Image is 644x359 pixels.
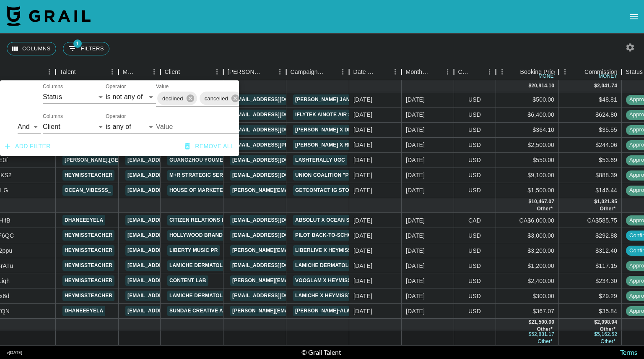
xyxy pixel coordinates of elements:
button: Sort [430,66,441,78]
a: Terms [620,348,637,356]
div: $550.00 [496,153,559,168]
a: Lamiche Dermatology [167,260,236,271]
div: May '25 [406,156,425,164]
div: USD [454,138,496,153]
div: CA$6,000.00 [496,213,559,228]
a: [EMAIL_ADDRESS][DOMAIN_NAME] [230,230,324,241]
div: money [538,73,557,79]
a: Vooglam x heymissteacher [293,275,378,286]
div: Booking Price [520,64,557,80]
div: 14/02/2025 [353,126,372,134]
div: Jun '25 [406,262,425,270]
div: $312.40 [559,243,622,258]
div: $ [528,331,531,338]
div: $364.10 [496,123,559,138]
div: 25/04/2025 [353,141,372,149]
button: Menu [559,66,571,78]
div: 22/04/2025 [353,95,372,104]
a: LiberLive x heymissteacher [293,245,378,256]
a: [EMAIL_ADDRESS][DOMAIN_NAME] [125,230,219,241]
div: 1,021.85 [597,198,617,205]
div: USD [454,92,496,107]
div: May '25 [406,141,425,149]
button: Sort [573,66,584,78]
a: [EMAIL_ADDRESS][DOMAIN_NAME] [230,125,324,135]
div: Talent [60,64,76,80]
div: $9,100.00 [496,168,559,183]
div: USD [454,107,496,123]
div: Booker [223,64,286,80]
a: Citizen Relations L.P. [167,215,233,225]
a: [EMAIL_ADDRESS][DOMAIN_NAME] [125,245,219,256]
div: $234.30 [559,273,622,288]
span: 1 [73,39,82,48]
div: USD [454,153,496,168]
div: $300.00 [496,288,559,304]
label: Operator [106,83,126,90]
div: 21,500.00 [531,319,554,326]
div: CA$585.75 [559,213,622,228]
div: Status [626,64,643,80]
div: $888.39 [559,168,622,183]
div: $500.00 [496,92,559,107]
a: Guangzhou Youmei Trading Development Co., Ltd. [167,155,317,165]
a: [EMAIL_ADDRESS][DOMAIN_NAME] [125,170,219,181]
div: $292.88 [559,228,622,243]
a: [PERSON_NAME][EMAIL_ADDRESS][DOMAIN_NAME] [230,245,367,256]
div: money [599,73,618,79]
button: Menu [441,66,454,78]
div: $3,200.00 [496,243,559,258]
a: House of Marketers [167,185,232,196]
div: declined [157,92,197,105]
div: May '25 [406,110,425,119]
a: Liberty Music PR [167,245,220,256]
div: v [DATE] [7,350,22,355]
span: CA$ 6,000.00 [537,206,553,212]
div: USD [454,168,496,183]
img: Grail Talent [7,6,91,26]
div: 5,162.52 [597,331,617,338]
div: May '25 [406,95,425,104]
div: Month Due [406,64,430,80]
a: heymissteacher [62,291,114,301]
div: Commission [584,64,618,80]
div: 18/06/2025 [353,292,372,300]
div: Manager [119,64,161,80]
button: Menu [337,66,349,78]
div: May '25 [406,171,425,179]
span: declined [157,94,188,103]
button: Menu [106,66,119,78]
button: Add filter [2,139,54,154]
button: Menu [274,66,286,78]
div: 30/04/2025 [353,110,372,119]
a: M+R Strategic Services [167,170,241,181]
div: Campaign (Type) [286,64,349,80]
a: [EMAIL_ADDRESS][DOMAIN_NAME] [125,291,219,301]
label: Columns [43,113,63,120]
a: [PERSON_NAME][EMAIL_ADDRESS][DOMAIN_NAME] [230,306,367,316]
div: $1,500.00 [496,183,559,198]
a: [EMAIL_ADDRESS][DOMAIN_NAME] [230,170,324,181]
div: 07/05/2025 [353,171,372,179]
div: 05/06/2025 [353,307,372,315]
a: [EMAIL_ADDRESS][DOMAIN_NAME] [125,185,219,196]
a: [EMAIL_ADDRESS][DOMAIN_NAME] [230,110,324,120]
button: Menu [389,66,402,78]
a: [EMAIL_ADDRESS][DOMAIN_NAME] [230,215,324,225]
div: $1,200.00 [496,258,559,273]
button: Sort [136,66,148,78]
div: $35.55 [559,123,622,138]
a: [PERSON_NAME][EMAIL_ADDRESS][DOMAIN_NAME] [230,185,367,196]
button: Show filters [63,42,109,55]
a: Union Coalition "Put Families First" Campaign [293,170,431,181]
div: Date Created [349,64,402,80]
div: Jun '25 [406,307,425,315]
a: Pilot Back-to-School 2025 Campaign [293,230,403,241]
div: $29.29 [559,288,622,304]
div: Jun '25 [406,292,425,300]
div: 52,881.17 [531,331,554,338]
div: CAD [454,213,496,228]
span: CA$ 1,122.69 [600,338,615,344]
a: dhaneeeyela [62,306,105,316]
div: $ [528,82,531,89]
